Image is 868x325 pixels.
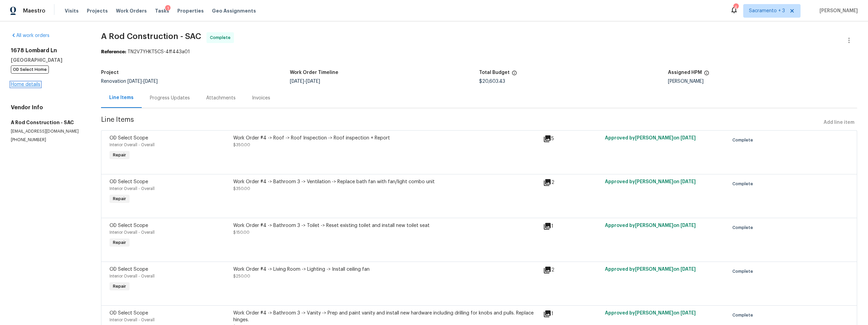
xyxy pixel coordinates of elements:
div: Work Order #4 -> Bathroom 3 -> Ventilation -> Replace bath fan with fan/light combo unit [233,178,539,185]
p: [EMAIL_ADDRESS][DOMAIN_NAME] [11,129,85,134]
span: Interior Overall - Overall [110,143,155,147]
p: [PHONE_NUMBER] [11,137,85,143]
div: 2 [543,178,601,187]
span: Repair [110,195,129,202]
span: Complete [210,34,233,41]
h5: A Rod Construction - SAC [11,119,85,126]
span: Approved by [PERSON_NAME] on [605,267,696,272]
span: OD Select Scope [110,223,148,228]
span: [PERSON_NAME] [817,7,858,14]
span: Approved by [PERSON_NAME] on [605,136,696,140]
h5: Assigned HPM [668,70,702,75]
div: 1 [165,5,171,12]
h5: Project [101,70,119,75]
span: Repair [110,283,129,290]
span: Projects [87,7,108,14]
span: Complete [732,180,756,187]
span: Complete [732,137,756,144]
div: 5 [543,135,601,143]
span: [DATE] [306,79,320,84]
span: The total cost of line items that have been proposed by Opendoor. This sum includes line items th... [512,70,517,79]
span: [DATE] [680,179,696,184]
div: Progress Updates [150,95,190,101]
span: Approved by [PERSON_NAME] on [605,179,696,184]
span: $350.00 [233,143,250,147]
span: OD Select Scope [110,179,148,184]
span: Repair [110,239,129,246]
span: $350.00 [233,187,250,191]
span: OD Select Scope [110,136,148,140]
span: Line Items [101,116,821,129]
h5: Work Order Timeline [290,70,338,75]
div: 1 [543,310,601,318]
span: [DATE] [680,223,696,228]
span: $20,603.43 [479,79,505,84]
div: Work Order #4 -> Living Room -> Lighting -> Install ceiling fan [233,266,539,273]
span: $250.00 [233,274,250,278]
span: Complete [732,268,756,275]
a: All work orders [11,33,50,38]
span: [DATE] [143,79,158,84]
div: Work Order #4 -> Bathroom 3 -> Toilet -> Reset existing toilet and install new toilet seat [233,222,539,229]
div: 2 [543,266,601,274]
div: 4 [733,4,738,11]
span: Tasks [155,8,169,13]
div: Invoices [252,95,270,101]
h4: Vendor Info [11,104,85,111]
span: - [290,79,320,84]
span: Renovation [101,79,158,84]
span: [DATE] [680,267,696,272]
div: Line Items [109,94,134,101]
div: TN2V7YHKT5CS-4ff443a01 [101,49,857,55]
span: Interior Overall - Overall [110,230,155,234]
span: OD Select Home [11,65,49,74]
div: Work Order #4 -> Roof -> Roof Inspection -> Roof inspection + Report [233,135,539,141]
span: $150.00 [233,230,250,234]
span: The hpm assigned to this work order. [704,70,709,79]
span: Sacramento + 3 [749,7,785,14]
span: Approved by [PERSON_NAME] on [605,223,696,228]
h5: [GEOGRAPHIC_DATA] [11,57,85,63]
span: A Rod Construction - SAC [101,32,201,40]
div: [PERSON_NAME] [668,79,857,84]
span: Complete [732,312,756,319]
b: Reference: [101,50,126,54]
span: [DATE] [290,79,304,84]
span: Approved by [PERSON_NAME] on [605,311,696,316]
span: OD Select Scope [110,267,148,272]
span: [DATE] [127,79,142,84]
h2: 1678 Lombard Ln [11,47,85,54]
span: [DATE] [680,311,696,316]
span: Work Orders [116,7,147,14]
span: Interior Overall - Overall [110,318,155,322]
span: Repair [110,152,129,158]
span: Geo Assignments [212,7,256,14]
span: Visits [65,7,79,14]
span: Properties [177,7,204,14]
a: Home details [11,82,40,87]
span: Interior Overall - Overall [110,187,155,191]
span: - [127,79,158,84]
span: Complete [732,224,756,231]
div: Work Order #4 -> Bathroom 3 -> Vanity -> Prep and paint vanity and install new hardware including... [233,310,539,323]
span: OD Select Scope [110,311,148,316]
h5: Total Budget [479,70,510,75]
div: Attachments [206,95,236,101]
span: Interior Overall - Overall [110,274,155,278]
div: 1 [543,222,601,230]
span: Maestro [23,7,45,14]
span: [DATE] [680,136,696,140]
